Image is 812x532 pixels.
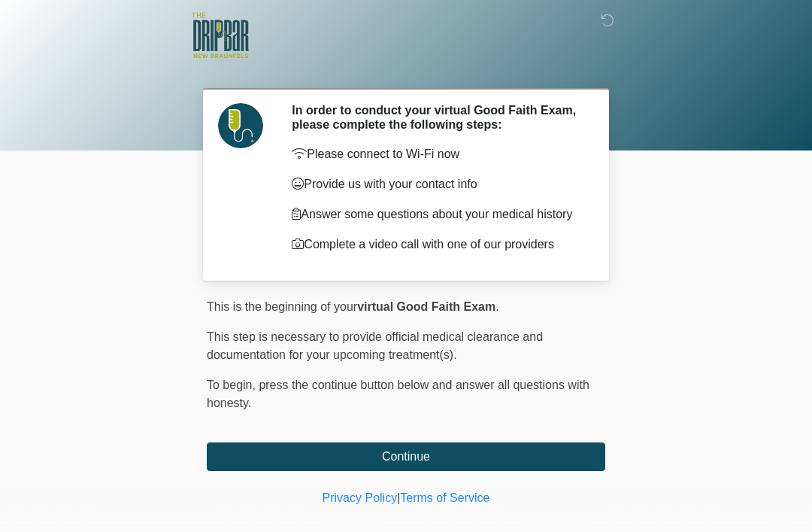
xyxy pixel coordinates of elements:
p: Provide us with your contact info [292,175,583,193]
img: Agent Avatar [218,103,263,148]
a: | [397,491,400,504]
span: To begin, [207,378,259,391]
button: Continue [207,442,605,471]
h2: In order to conduct your virtual Good Faith Exam, please complete the following steps: [292,103,583,132]
strong: virtual Good Faith Exam [357,300,495,313]
span: . [495,300,498,313]
span: This step is necessary to provide official medical clearance and documentation for your upcoming ... [207,330,543,361]
a: Privacy Policy [323,491,398,504]
img: The DRIPBaR - New Braunfels Logo [192,11,249,60]
span: press the continue button below and answer all questions with honesty. [207,378,589,409]
p: Complete a video call with one of our providers [292,236,583,254]
p: Answer some questions about your medical history [292,205,583,223]
span: This is the beginning of your [207,300,357,313]
a: Terms of Service [400,491,489,504]
p: Please connect to Wi-Fi now [292,145,583,163]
